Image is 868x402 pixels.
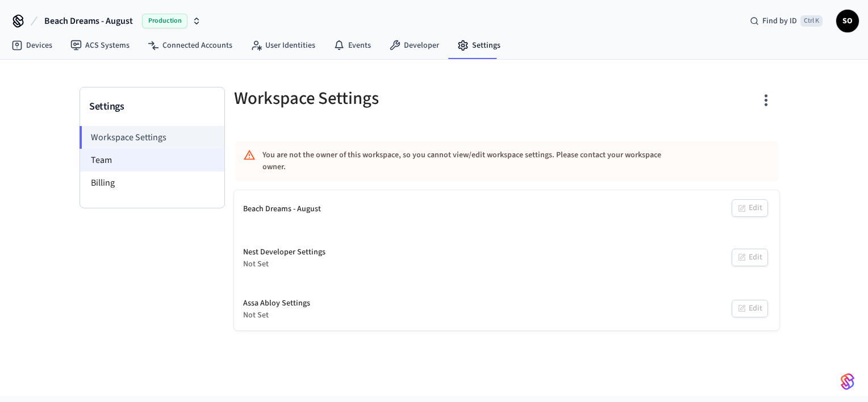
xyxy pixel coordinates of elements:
div: You are not the owner of this workspace, so you cannot view/edit workspace settings. Please conta... [262,145,684,178]
a: Connected Accounts [139,35,241,56]
div: Not Set [243,309,310,321]
li: Billing [80,171,224,194]
li: Workspace Settings [80,126,224,149]
span: Find by ID [762,15,797,27]
div: Beach Dreams - August [243,203,321,215]
li: Team [80,149,224,171]
a: Events [324,35,380,56]
div: Assa Abloy Settings [243,298,310,309]
a: User Identities [241,35,324,56]
span: Production [142,14,187,28]
div: Not Set [243,258,325,270]
a: Devices [2,35,61,56]
a: Developer [380,35,448,56]
button: SO [836,10,859,32]
img: SeamLogoGradient.69752ec5.svg [841,372,854,391]
div: Nest Developer Settings [243,246,325,258]
span: Beach Dreams - August [44,14,133,28]
h5: Workspace Settings [234,87,500,110]
a: ACS Systems [61,35,139,56]
div: Find by IDCtrl K [741,11,832,31]
h3: Settings [89,99,215,115]
span: SO [837,11,858,31]
a: Settings [448,35,510,56]
span: Ctrl K [800,15,823,27]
